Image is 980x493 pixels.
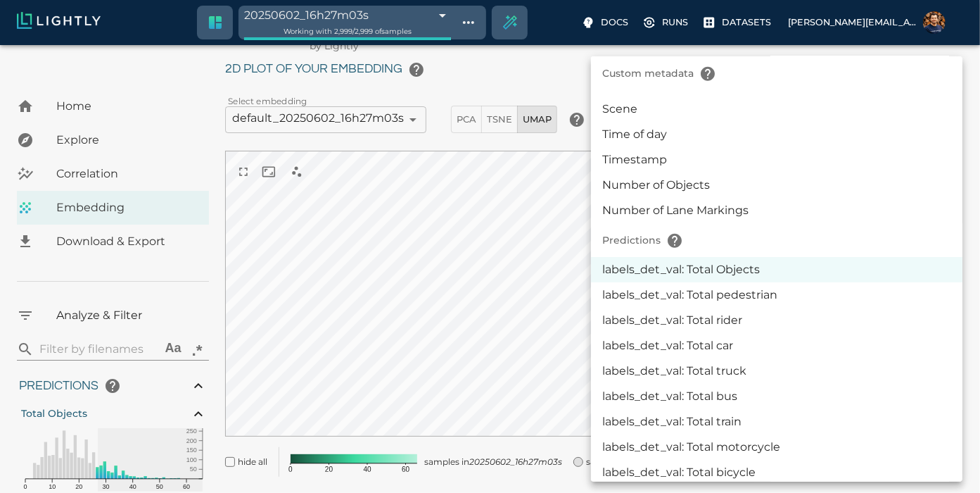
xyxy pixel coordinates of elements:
li: Number of Lane Markings [591,198,962,223]
li: Timestamp [591,147,962,173]
li: Number of Objects [591,173,962,198]
li: labels_det_val: Total pedestrian [591,282,962,308]
li: Custom metadata [591,56,962,90]
li: labels_det_val: Total Objects [591,257,962,282]
li: labels_det_val: Total motorcycle [591,435,962,460]
li: labels_det_val: Total bus [591,384,962,409]
li: Scene [591,96,962,122]
li: Time of day [591,122,962,147]
li: labels_det_val: Total car [591,333,962,358]
button: help [694,60,722,88]
li: labels_det_val: Total rider [591,308,962,333]
li: labels_det_val: Total truck [591,358,962,384]
li: Predictions [591,223,962,257]
li: labels_det_val: Total bicycle [591,460,962,485]
li: labels_det_val: Total train [591,409,962,435]
button: help [661,227,689,255]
